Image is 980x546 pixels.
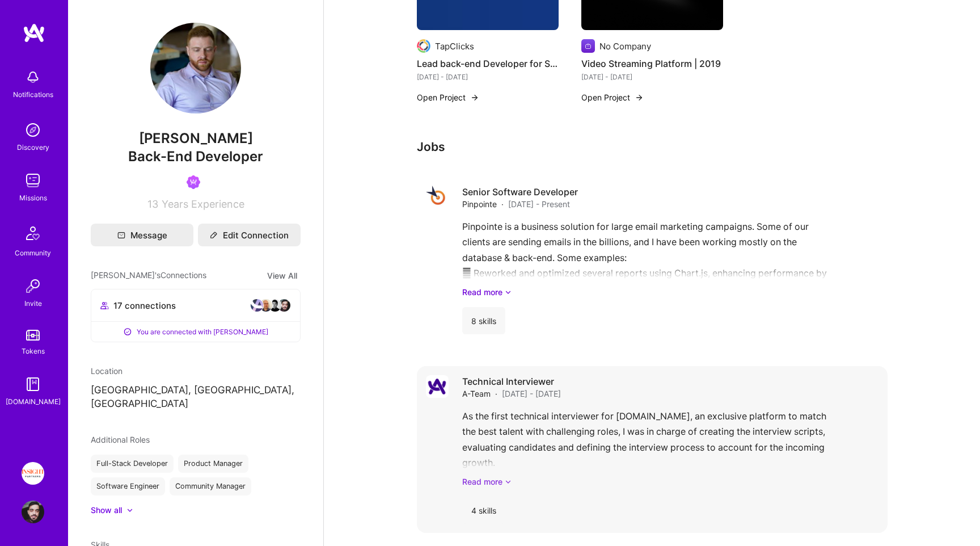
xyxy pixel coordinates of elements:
[501,198,504,210] span: ·
[426,186,449,208] img: Company logo
[147,198,158,210] span: 13
[170,477,251,495] div: Community Manager
[462,476,878,488] a: Read more
[26,330,40,341] img: tokens
[462,375,561,388] h4: Technical Interviewer
[19,220,47,247] img: Community
[505,286,512,298] i: icon ArrowDownSecondaryDark
[100,301,109,310] i: icon Collaborator
[91,130,301,147] span: [PERSON_NAME]
[22,66,44,89] img: bell
[495,388,497,400] span: ·
[150,23,241,114] img: User Avatar
[123,327,132,337] i: icon ConnectedPositive
[117,231,125,239] i: icon Mail
[24,297,42,309] div: Invite
[23,23,45,43] img: logo
[137,326,268,338] span: You are connected with [PERSON_NAME]
[210,231,218,239] i: icon Edit
[470,93,479,102] img: arrow-right
[22,119,44,141] img: discovery
[22,462,44,485] img: Insight Partners: Data & AI - Sourcing
[505,476,512,488] i: icon ArrowDownSecondaryDark
[91,505,122,516] div: Show all
[15,247,51,259] div: Community
[22,501,44,523] img: User Avatar
[22,373,44,396] img: guide book
[22,169,44,192] img: teamwork
[259,299,273,312] img: avatar
[581,71,723,83] div: [DATE] - [DATE]
[91,269,206,282] span: [PERSON_NAME]'s Connections
[599,40,651,52] div: No Company
[417,140,888,154] h3: Jobs
[581,56,723,71] h4: Video Streaming Platform | 2019
[19,192,47,204] div: Missions
[417,39,430,53] img: Company logo
[22,345,45,357] div: Tokens
[462,388,491,400] span: A-Team
[417,56,559,71] h4: Lead back-end Developer for SaaS tool
[462,286,878,298] a: Read more
[264,269,301,282] button: View All
[435,40,474,52] div: TapClicks
[198,224,301,246] button: Edit Connection
[187,175,200,189] img: Been on Mission
[508,198,570,210] span: [DATE] - Present
[91,365,301,377] div: Location
[91,455,174,473] div: Full-Stack Developer
[91,224,193,246] button: Message
[462,307,505,334] div: 8 skills
[502,388,561,400] span: [DATE] - [DATE]
[277,299,291,312] img: avatar
[91,384,301,411] p: [GEOGRAPHIC_DATA], [GEOGRAPHIC_DATA], [GEOGRAPHIC_DATA]
[19,462,47,485] a: Insight Partners: Data & AI - Sourcing
[635,93,644,102] img: arrow-right
[22,275,44,297] img: Invite
[178,455,248,473] div: Product Manager
[91,435,150,444] span: Additional Roles
[462,198,497,210] span: Pinpointe
[19,501,47,523] a: User Avatar
[13,89,53,100] div: Notifications
[91,289,301,342] button: 17 connectionsavataravataravataravatarYou are connected with [PERSON_NAME]
[91,477,165,495] div: Software Engineer
[462,186,578,198] h4: Senior Software Developer
[250,299,264,312] img: avatar
[17,141,49,153] div: Discovery
[581,39,595,53] img: Company logo
[128,148,263,165] span: Back-End Developer
[426,375,449,398] img: Company logo
[268,299,282,312] img: avatar
[417,71,559,83] div: [DATE] - [DATE]
[581,91,644,103] button: Open Project
[6,396,61,408] div: [DOMAIN_NAME]
[462,497,505,524] div: 4 skills
[417,91,479,103] button: Open Project
[162,198,244,210] span: Years Experience
[113,300,176,312] span: 17 connections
